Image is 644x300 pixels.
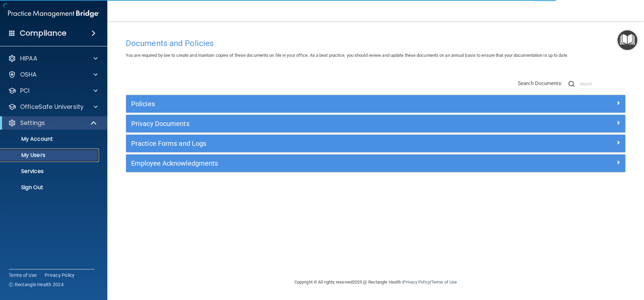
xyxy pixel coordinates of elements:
[4,136,96,142] p: My Account
[8,71,98,79] a: OSHA
[20,103,84,111] p: OfficeSafe University
[8,119,97,127] a: Settings
[569,81,575,87] img: ic-search.3b580494.png
[9,272,37,278] a: Terms of Use
[131,160,495,167] h5: Employee Acknowledgments
[9,281,64,288] span: Ⓒ Rectangle Health 2024
[8,7,99,20] img: PMB logo
[126,39,626,48] h4: Documents and Policies
[253,271,498,293] div: Copyright © All rights reserved 2025 @ Rectangle Health | |
[131,120,495,127] h5: Privacy Documents
[4,152,96,159] p: My Users
[4,184,96,191] p: Sign Out
[518,80,562,86] span: Search Documents:
[131,98,620,109] a: Policies
[431,280,457,285] a: Terms of Use
[131,138,620,149] a: Practice Forms and Logs
[131,100,495,108] h5: Policies
[131,118,620,129] a: Privacy Documents
[4,168,96,175] p: Services
[8,103,98,111] a: OfficeSafe University
[580,79,626,89] input: Search
[131,158,620,169] a: Employee Acknowledgments
[131,140,495,147] h5: Practice Forms and Logs
[20,119,45,127] p: Settings
[8,87,98,95] a: PCI
[126,53,568,58] span: You are required by law to create and maintain copies of these documents on file in your office. ...
[20,54,37,62] p: HIPAA
[528,252,636,279] iframe: Drift Widget Chat Controller
[45,272,75,278] a: Privacy Policy
[20,87,30,95] p: PCI
[20,71,37,79] p: OSHA
[20,29,66,38] h4: Compliance
[618,30,637,50] button: Open Resource Center
[8,54,98,62] a: HIPAA
[403,280,430,285] a: Privacy Policy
